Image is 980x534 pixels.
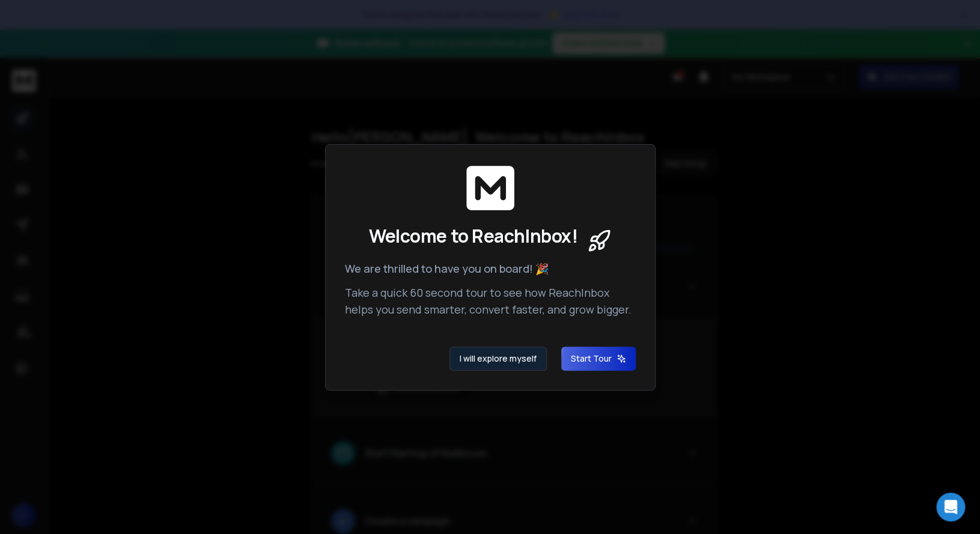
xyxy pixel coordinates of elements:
button: Start Tour [561,347,636,371]
p: Take a quick 60 second tour to see how ReachInbox helps you send smarter, convert faster, and gro... [345,284,636,318]
span: Start Tour [571,353,626,365]
p: We are thrilled to have you on board! 🎉 [345,260,636,277]
div: Open Intercom Messenger [936,493,965,521]
button: I will explore myself [449,347,547,371]
span: Welcome to ReachInbox! [369,225,577,247]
